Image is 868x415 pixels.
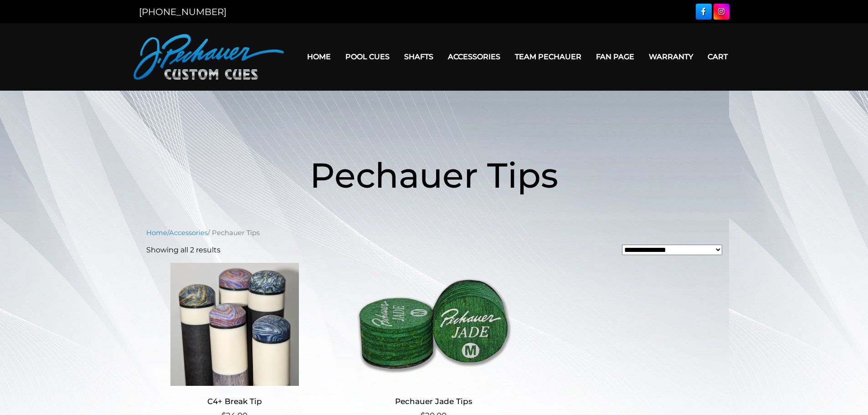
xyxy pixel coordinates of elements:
a: [PHONE_NUMBER] [139,6,226,17]
a: Pool Cues [338,45,397,68]
a: Team Pechauer [508,45,589,68]
a: Shafts [397,45,441,68]
img: C4+ Break Tip [146,263,324,386]
img: Pechauer Jade Tips [345,263,522,386]
p: Showing all 2 results [146,245,221,256]
a: Home [300,45,338,68]
nav: Breadcrumb [146,228,722,238]
h2: C4+ Break Tip [146,393,324,410]
a: Fan Page [589,45,642,68]
select: Shop order [622,245,722,255]
a: Accessories [441,45,508,68]
a: Cart [700,45,735,68]
h2: Pechauer Jade Tips [345,393,522,410]
a: Warranty [642,45,700,68]
a: Accessories [169,229,208,237]
a: Home [146,229,167,237]
img: Pechauer Custom Cues [134,34,284,80]
span: Pechauer Tips [310,154,558,196]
